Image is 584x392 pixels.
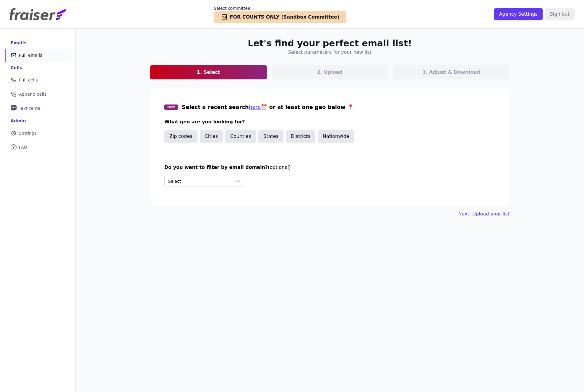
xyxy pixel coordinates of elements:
[288,49,372,56] h4: Select parameters for your new list
[5,49,71,62] a: Pull emails
[286,130,315,143] button: Districts
[164,164,268,170] span: Do you want to filter by email domain?
[5,141,71,154] a: FAQ
[225,130,256,143] button: Counties
[182,104,354,110] span: Select a recent search ⏰ or at least one geo below 📍
[19,130,37,136] span: Settings
[422,69,480,76] p: 3. Adjust & Download
[19,144,27,150] span: FAQ
[230,14,340,21] span: FOR COUNTS ONLY (Sandbox Committee)
[9,8,66,20] img: Fraiser Logo
[5,88,71,101] a: Append cells
[214,5,347,23] a: Select committee: FOR COUNTS ONLY (Sandbox Committee)
[19,105,42,111] span: Text rental
[268,164,291,170] span: (optional)
[197,69,220,76] p: 1. Select
[164,118,495,125] h3: What geo are you looking for?
[317,69,343,76] p: 2. Upload
[318,130,354,143] button: Nationwide
[19,91,47,97] span: Append cells
[458,210,510,218] button: Next: Upload your list
[5,73,71,86] a: Pull cells
[5,127,71,140] a: Settings
[258,130,283,143] button: States
[494,8,543,20] input: Agency Settings
[164,104,178,110] span: New
[11,118,26,124] div: Admin
[545,8,575,20] input: Sign out
[5,102,71,115] a: Text rental
[164,130,197,143] button: Zip codes
[19,52,42,58] span: Pull emails
[214,5,347,11] p: Select committee:
[19,77,38,83] span: Pull cells
[11,65,22,71] div: Cells
[200,130,223,143] button: Cities
[150,65,267,79] a: 1. Select
[248,38,412,49] h2: Let's find your perfect email list!
[11,40,27,46] div: Emails
[249,103,261,111] button: here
